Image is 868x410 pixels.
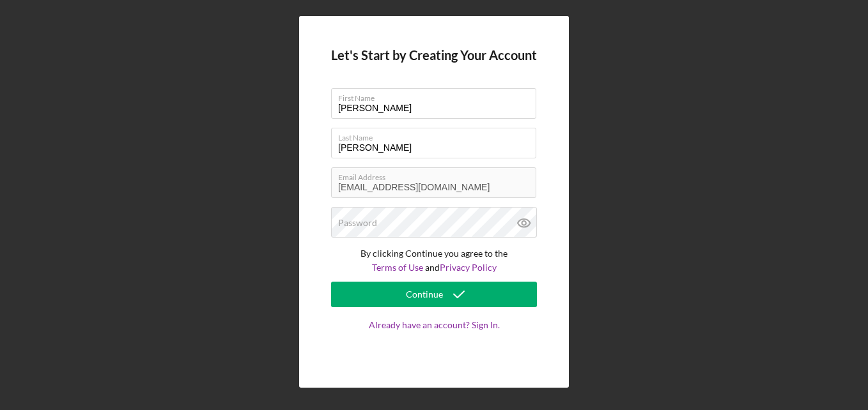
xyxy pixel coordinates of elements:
a: Already have an account? Sign In. [331,320,537,356]
h4: Let's Start by Creating Your Account [331,48,537,63]
label: Email Address [338,168,536,182]
label: Password [338,218,377,228]
a: Terms of Use [372,262,423,273]
label: First Name [338,89,536,103]
a: Privacy Policy [440,262,497,273]
button: Continue [331,282,537,307]
p: By clicking Continue you agree to the and [331,247,537,275]
label: Last Name [338,128,536,142]
div: Continue [406,282,443,307]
